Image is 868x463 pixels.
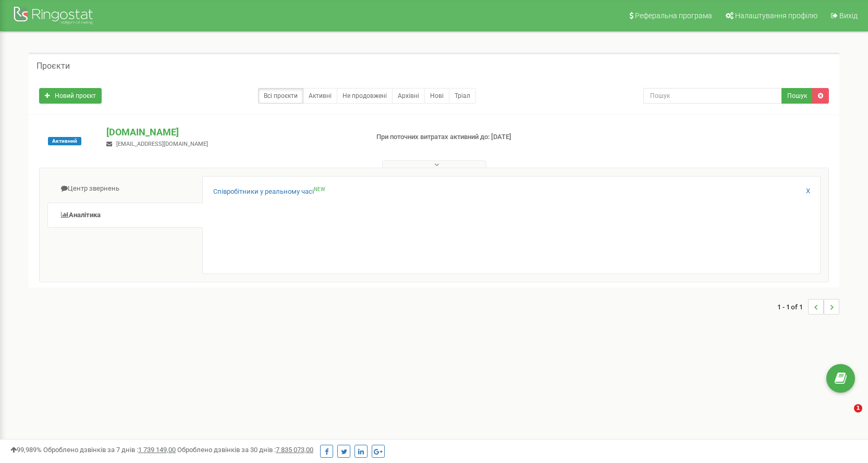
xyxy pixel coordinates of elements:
span: Активний [48,137,81,145]
button: Пошук [781,88,813,104]
span: 1 [854,404,862,412]
a: Тріал [449,88,476,104]
u: 1 739 149,00 [138,446,176,454]
nav: ... [777,289,839,325]
p: При поточних витратах активний до: [DATE] [376,132,562,142]
input: Пошук [643,88,782,104]
u: 7 835 073,00 [276,446,313,454]
a: Всі проєкти [258,88,303,104]
span: Налаштування профілю [735,11,817,20]
a: Активні [303,88,337,104]
a: Не продовжені [337,88,393,104]
a: Архівні [392,88,425,104]
span: Оброблено дзвінків за 7 днів : [43,446,176,454]
a: Центр звернень [47,176,203,202]
h5: Проєкти [36,61,70,71]
a: X [806,186,810,196]
a: Новий проєкт [39,88,102,104]
span: Вихід [839,11,858,20]
p: [DOMAIN_NAME] [106,126,359,139]
a: Аналiтика [47,203,203,228]
span: 99,989% [10,446,42,454]
span: Оброблено дзвінків за 30 днів : [177,446,313,454]
span: 1 - 1 of 1 [777,299,808,315]
a: Співробітники у реальному часіNEW [213,187,325,197]
a: Нові [424,88,449,104]
span: Реферальна програма [635,11,712,20]
sup: NEW [314,186,325,192]
span: [EMAIL_ADDRESS][DOMAIN_NAME] [116,141,208,147]
iframe: Intercom live chat [833,404,858,429]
